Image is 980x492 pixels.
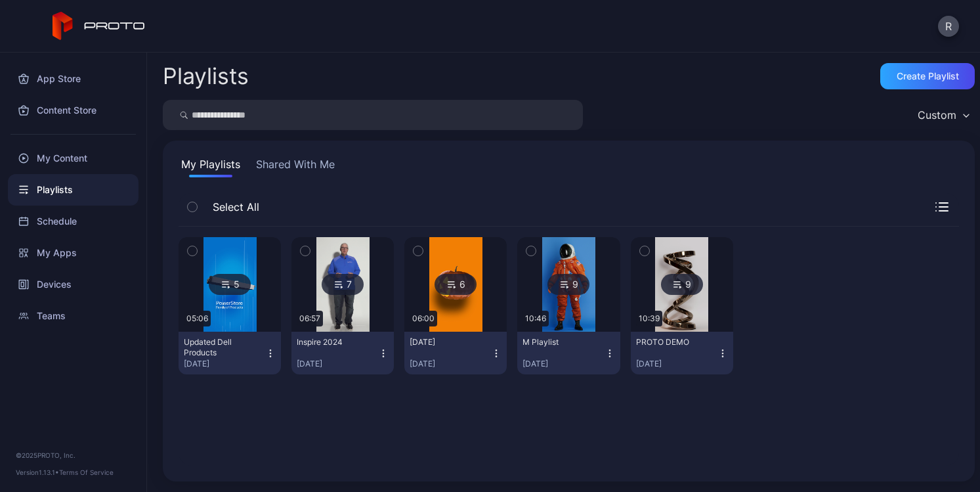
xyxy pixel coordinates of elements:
[435,274,477,295] div: 6
[184,337,256,358] div: Updated Dell Products
[522,337,595,347] div: M Playlist
[880,63,975,89] button: Create Playlist
[322,274,364,295] div: 7
[209,274,251,295] div: 5
[297,337,369,347] div: Inspire 2024
[897,71,959,81] div: Create Playlist
[8,206,138,237] a: Schedule
[636,359,717,369] div: [DATE]
[184,359,265,369] div: [DATE]
[8,237,138,269] a: My Apps
[297,359,378,369] div: [DATE]
[8,63,138,95] a: App Store
[636,311,662,326] div: 10:39
[16,468,59,476] span: Version 1.13.1 •
[410,311,437,326] div: 06:00
[8,95,138,126] a: Content Store
[410,359,491,369] div: [DATE]
[253,156,337,177] button: Shared With Me
[522,311,549,326] div: 10:46
[206,199,259,215] span: Select All
[297,311,323,326] div: 06:57
[517,332,620,374] button: M Playlist[DATE]
[911,100,975,130] button: Custom
[179,156,243,177] button: My Playlists
[547,274,589,295] div: 9
[8,143,138,174] a: My Content
[404,332,507,374] button: [DATE][DATE]
[522,359,604,369] div: [DATE]
[918,108,956,122] div: Custom
[938,16,959,37] button: R
[8,300,138,332] a: Teams
[636,337,708,347] div: PROTO DEMO
[163,64,249,88] h2: Playlists
[661,274,703,295] div: 9
[16,450,131,460] div: © 2025 PROTO, Inc.
[8,174,138,206] a: Playlists
[410,337,482,347] div: Halloween
[179,332,281,374] button: Updated Dell Products[DATE]
[8,269,138,300] a: Devices
[631,332,733,374] button: PROTO DEMO[DATE]
[59,468,114,476] a: Terms Of Service
[184,311,211,326] div: 05:06
[291,332,394,374] button: Inspire 2024[DATE]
